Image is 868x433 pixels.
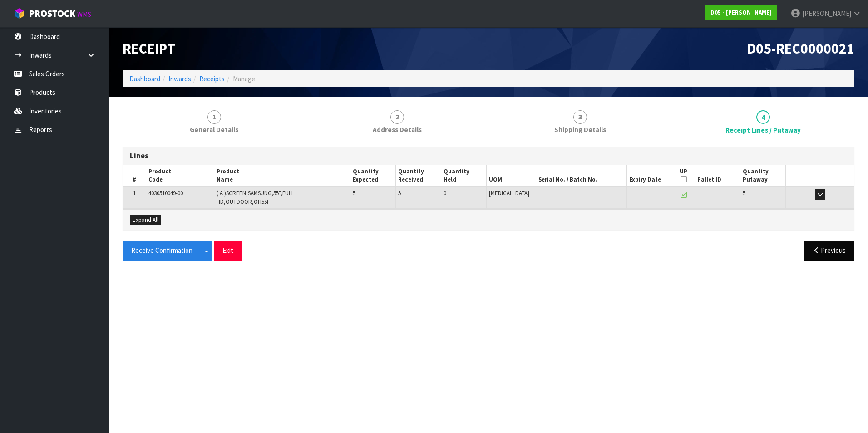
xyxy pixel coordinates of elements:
th: Product Name [214,165,350,187]
button: Expand All [130,215,161,226]
th: Pallet ID [695,165,740,187]
th: Serial No. / Batch No. [536,165,627,187]
th: # [123,165,146,187]
span: ProStock [29,8,75,20]
span: Receipt Lines / Putaway [725,125,801,135]
span: 1 [133,189,136,197]
button: Previous [804,241,854,260]
span: ( A )SCREEN,SAMSUNG,55",FULL HD,OUTDOOR,OH55F [217,189,294,205]
span: Shipping Details [554,125,606,134]
span: Expand All [133,216,158,224]
button: Receive Confirmation [123,241,201,260]
span: 2 [390,110,404,124]
th: Quantity Putaway [740,165,786,187]
span: 5 [743,189,745,197]
th: UOM [486,165,536,187]
span: 0 [444,189,446,197]
span: General Details [190,125,238,134]
span: D05-REC0000021 [747,39,854,58]
h3: Lines [130,152,847,160]
th: Quantity Received [395,165,441,187]
span: 4030510049-00 [148,189,183,197]
th: UP [672,165,695,187]
strong: D05 - [PERSON_NAME] [710,9,772,16]
a: Receipts [199,74,225,83]
small: WMS [77,10,91,19]
th: Quantity Held [441,165,486,187]
span: [PERSON_NAME] [802,9,851,18]
span: Address Details [373,125,422,134]
th: Product Code [146,165,214,187]
span: Receipt Lines / Putaway [123,140,854,267]
a: Dashboard [129,74,160,83]
span: [MEDICAL_DATA] [489,189,529,197]
span: 3 [573,110,587,124]
span: 4 [756,110,770,124]
span: 5 [398,189,401,197]
img: cube-alt.png [14,8,25,19]
button: Exit [214,241,242,260]
span: 1 [207,110,221,124]
span: Receipt [123,39,175,58]
th: Expiry Date [627,165,672,187]
a: Inwards [168,74,191,83]
th: Quantity Expected [350,165,395,187]
span: 5 [353,189,355,197]
span: Manage [233,74,255,83]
